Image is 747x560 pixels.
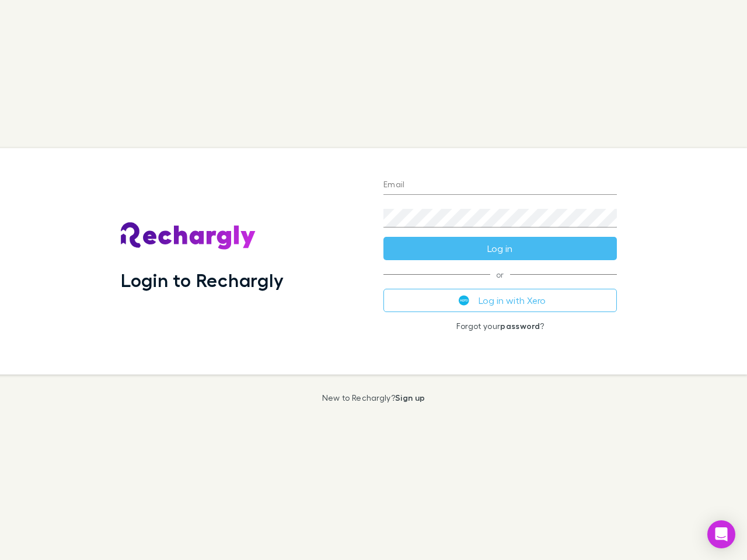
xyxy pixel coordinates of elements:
button: Log in with Xero [383,289,617,312]
div: Open Intercom Messenger [707,520,735,548]
span: or [383,274,617,275]
p: Forgot your ? [383,321,617,331]
img: Rechargly's Logo [121,222,256,250]
img: Xero's logo [459,295,469,306]
p: New to Rechargly? [322,393,425,402]
button: Log in [383,237,617,260]
a: Sign up [395,393,425,402]
h1: Login to Rechargly [121,269,284,291]
a: password [500,321,540,331]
